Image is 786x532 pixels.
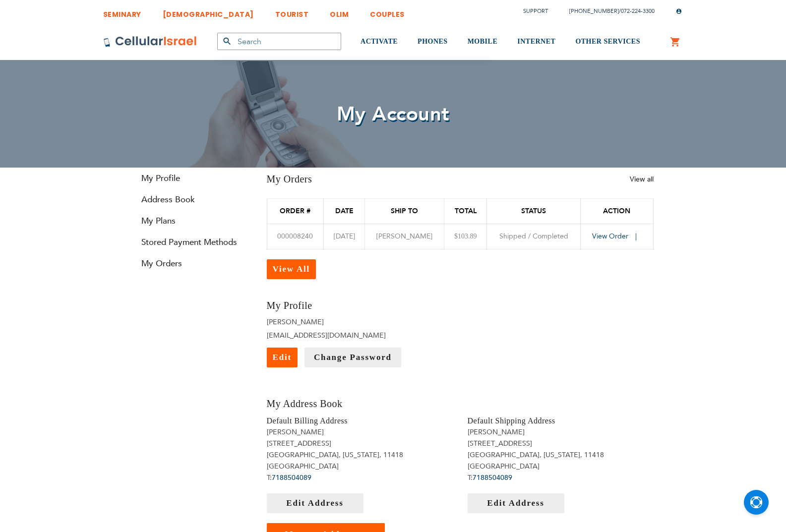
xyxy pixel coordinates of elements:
[468,426,654,483] address: [PERSON_NAME] [STREET_ADDRESS] [GEOGRAPHIC_DATA], [US_STATE], 11418 [GEOGRAPHIC_DATA] T:
[267,259,316,279] a: View All
[133,173,252,184] a: My Profile
[267,398,343,409] span: My Address Book
[575,23,640,60] a: OTHER SERVICES
[267,224,324,249] td: 000008240
[103,36,197,48] img: Cellular Israel Logo
[418,23,448,60] a: PHONES
[267,426,453,483] address: [PERSON_NAME] [STREET_ADDRESS] [GEOGRAPHIC_DATA], [US_STATE], 11418 [GEOGRAPHIC_DATA] T:
[523,7,548,15] a: Support
[487,498,544,508] span: Edit Address
[275,2,309,21] a: TOURIST
[468,23,498,60] a: MOBILE
[468,38,498,45] span: MOBILE
[267,317,453,327] li: [PERSON_NAME]
[592,232,628,241] span: View Order
[621,7,655,15] a: 072-224-3300
[273,353,292,362] span: Edit
[486,199,581,224] th: Status
[581,199,653,224] th: Action
[324,199,365,224] th: Date
[272,473,311,482] a: 7188504089
[286,498,343,508] span: Edit Address
[133,236,252,248] a: Stored Payment Methods
[267,493,363,513] a: Edit Address
[361,23,398,60] a: ACTIVATE
[304,348,401,367] a: Change Password
[364,224,444,249] td: [PERSON_NAME]
[592,232,642,241] a: View Order
[517,23,555,60] a: INTERNET
[133,258,252,269] a: My Orders
[364,199,444,224] th: Ship To
[163,2,254,21] a: [DEMOGRAPHIC_DATA]
[559,4,655,18] li: /
[267,173,312,186] h3: My Orders
[273,264,310,274] span: View All
[473,473,512,482] a: 7188504089
[575,38,640,45] span: OTHER SERVICES
[569,7,619,15] a: [PHONE_NUMBER]
[361,38,398,45] span: ACTIVATE
[267,299,453,312] h3: My Profile
[217,33,341,50] input: Search
[133,215,252,227] a: My Plans
[468,493,564,513] a: Edit Address
[486,224,581,249] td: Shipped / Completed
[370,2,405,21] a: COUPLES
[468,415,654,426] h4: Default Shipping Address
[517,38,555,45] span: INTERNET
[267,348,298,367] a: Edit
[103,2,141,21] a: SEMINARY
[418,38,448,45] span: PHONES
[630,175,654,184] a: View all
[324,224,365,249] td: [DATE]
[133,194,252,205] a: Address Book
[444,199,486,224] th: Total
[267,415,453,426] h4: Default Billing Address
[267,331,453,340] li: [EMAIL_ADDRESS][DOMAIN_NAME]
[454,233,477,240] span: $103.89
[267,199,324,224] th: Order #
[330,2,349,21] a: OLIM
[337,101,450,128] span: My Account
